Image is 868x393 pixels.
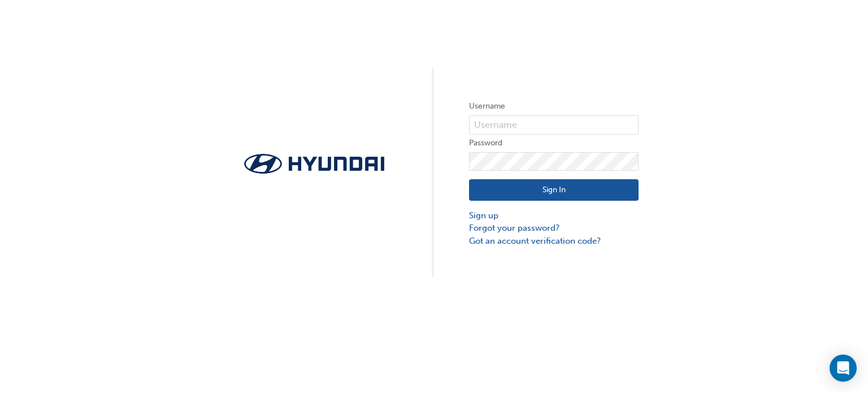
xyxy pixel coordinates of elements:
[469,100,639,113] label: Username
[469,179,639,201] button: Sign In
[469,222,639,235] a: Forgot your password?
[830,355,857,382] div: Open Intercom Messenger
[469,115,639,135] input: Username
[469,136,639,150] label: Password
[469,209,639,222] a: Sign up
[469,235,639,248] a: Got an account verification code?
[229,150,399,177] img: Trak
